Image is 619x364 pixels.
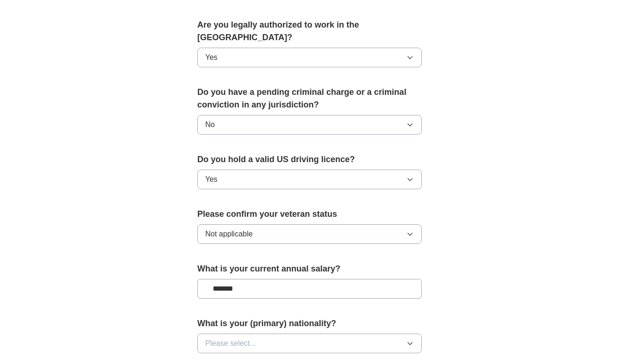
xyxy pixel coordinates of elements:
label: Do you have a pending criminal charge or a criminal conviction in any jurisdiction? [197,86,422,111]
span: Please select... [205,338,256,349]
button: Please select... [197,334,422,353]
button: No [197,115,422,135]
label: What is your current annual salary? [197,263,422,275]
span: Yes [205,52,217,63]
label: Are you legally authorized to work in the [GEOGRAPHIC_DATA]? [197,19,422,44]
button: Yes [197,48,422,67]
label: Do you hold a valid US driving licence? [197,153,422,166]
label: Please confirm your veteran status [197,208,422,221]
label: What is your (primary) nationality? [197,317,422,330]
span: Yes [205,174,217,185]
button: Not applicable [197,224,422,244]
span: No [205,119,215,130]
button: Yes [197,170,422,189]
span: Not applicable [205,228,252,240]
